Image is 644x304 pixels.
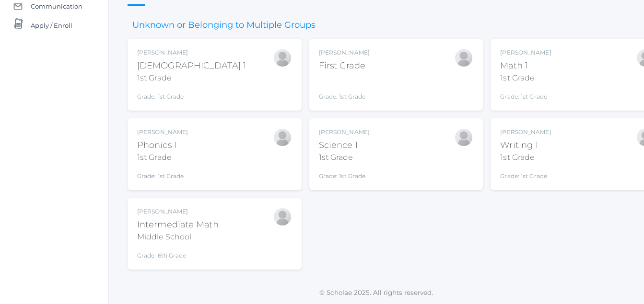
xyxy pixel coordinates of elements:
[137,72,246,84] div: 1st Grade
[500,59,551,72] div: Math 1
[319,76,370,101] div: Grade: 1st Grade
[319,48,370,57] div: [PERSON_NAME]
[137,128,188,136] div: [PERSON_NAME]
[31,16,72,35] span: Apply / Enroll
[454,128,473,147] div: Bonnie Posey
[319,139,370,152] div: Science 1
[137,152,188,163] div: 1st Grade
[273,128,292,147] div: Bonnie Posey
[137,247,219,260] div: Grade: 6th Grade
[500,48,551,57] div: [PERSON_NAME]
[137,48,246,57] div: [PERSON_NAME]
[319,167,370,180] div: Grade: 1st Grade
[273,207,292,226] div: Bonnie Posey
[500,167,551,180] div: Grade: 1st Grade
[454,48,473,68] div: Bonnie Posey
[137,59,246,72] div: [DEMOGRAPHIC_DATA] 1
[137,88,246,101] div: Grade: 1st Grade
[319,152,370,163] div: 1st Grade
[137,218,219,231] div: Intermediate Math
[500,88,551,101] div: Grade: 1st Grade
[137,207,219,216] div: [PERSON_NAME]
[500,139,551,152] div: Writing 1
[137,231,219,243] div: Middle School
[128,21,320,30] h3: Unknown or Belonging to Multiple Groups
[319,128,370,136] div: [PERSON_NAME]
[137,167,188,180] div: Grade: 1st Grade
[500,72,551,84] div: 1st Grade
[108,288,644,297] p: © Scholae 2025. All rights reserved.
[500,128,551,136] div: [PERSON_NAME]
[137,139,188,152] div: Phonics 1
[319,59,370,72] div: First Grade
[500,152,551,163] div: 1st Grade
[273,48,292,68] div: Bonnie Posey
